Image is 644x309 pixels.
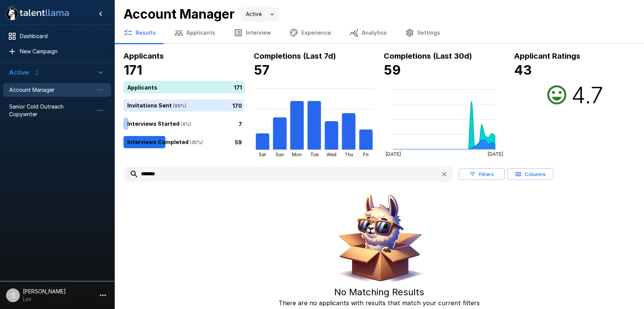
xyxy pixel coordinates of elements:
[514,51,580,61] b: Applicant Ratings
[254,62,269,78] b: 57
[232,101,242,109] p: 170
[508,168,553,180] button: Columns
[239,120,242,128] p: 7
[123,62,142,78] b: 171
[327,152,336,157] tspan: Wed
[280,22,340,43] button: Experience
[514,62,532,78] b: 43
[344,152,353,157] tspan: Thu
[279,298,480,307] p: There are no applicants with results that match your current filters
[459,168,505,180] button: Filters
[276,152,284,157] tspan: Sun
[310,152,318,157] tspan: Tue
[224,22,280,43] button: Interview
[332,191,427,286] img: Animated document
[340,22,396,43] button: Analytics
[254,51,336,61] b: Completions (Last 7d)
[259,152,266,157] tspan: Sat
[396,22,449,43] button: Settings
[334,286,424,298] h5: No Matching Results
[292,152,302,157] tspan: Mon
[123,6,235,22] b: Account Manager
[235,138,242,146] p: 59
[363,152,368,157] tspan: Fri
[165,22,224,43] button: Applicants
[384,51,472,61] b: Completions (Last 30d)
[488,151,503,157] tspan: [DATE]
[234,83,242,91] p: 171
[571,81,603,109] h2: 4.7
[386,151,401,157] tspan: [DATE]
[384,62,401,78] b: 59
[123,51,164,61] b: Applicants
[114,22,165,43] button: Results
[241,7,279,22] div: Active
